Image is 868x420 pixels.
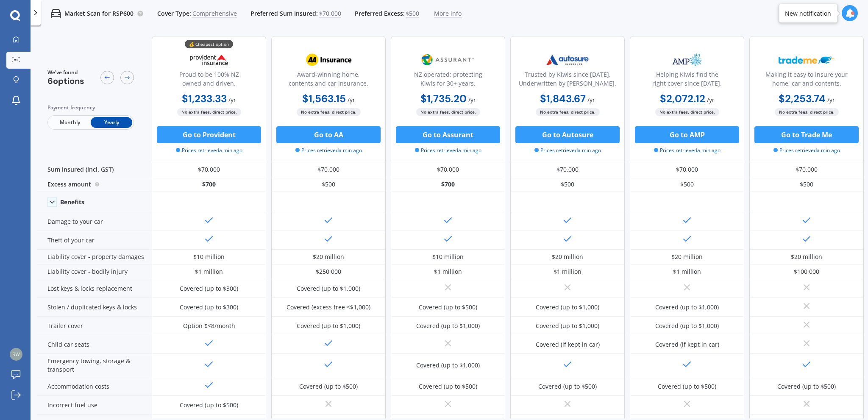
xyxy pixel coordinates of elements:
[37,162,152,177] div: Sum insured (incl. GST)
[319,9,341,18] span: $70,000
[152,177,266,192] div: $700
[540,49,595,70] img: Autosure.webp
[183,322,235,330] div: Option $<8/month
[91,117,132,128] span: Yearly
[181,49,237,70] img: Provident.png
[510,162,625,177] div: $70,000
[37,396,152,414] div: Incorrect fuel use
[515,126,620,143] button: Go to Autosure
[278,70,378,91] div: Award-winning home, contents and car insurance.
[276,126,381,143] button: Go to AA
[60,198,84,206] div: Benefits
[432,253,464,261] div: $10 million
[228,96,236,104] span: / yr
[192,9,237,18] span: Comprehensive
[37,279,152,298] div: Lost keys & locks replacement
[37,250,152,264] div: Liability cover - property damages
[654,147,721,154] span: Prices retrieved a min ago
[159,70,259,91] div: Proud to be 100% NZ owned and driven.
[420,92,467,105] b: $1,735.20
[415,147,481,154] span: Prices retrieved a min ago
[536,322,599,330] div: Covered (up to $1,000)
[635,126,739,143] button: Go to AMP
[37,298,152,317] div: Stolen / duplicated keys & locks
[316,267,341,276] div: $250,000
[176,147,242,154] span: Prices retrieved a min ago
[180,284,238,293] div: Covered (up to $300)
[754,126,859,143] button: Go to Trade Me
[749,162,864,177] div: $70,000
[536,340,600,349] div: Covered (if kept in car)
[47,69,84,76] span: We've found
[37,377,152,396] div: Accommodation costs
[791,253,822,261] div: $20 million
[64,9,134,18] p: Market Scan for RSP600
[779,92,826,105] b: $2,253.74
[302,92,346,105] b: $1,563.15
[637,70,737,91] div: Helping Kiwis find the right cover since [DATE].
[37,335,152,354] div: Child car seats
[707,96,715,104] span: / yr
[552,253,583,261] div: $20 million
[655,303,719,312] div: Covered (up to $1,000)
[540,92,586,105] b: $1,843.67
[37,177,152,192] div: Excess amount
[250,9,318,18] span: Preferred Sum Insured:
[177,108,241,116] span: No extra fees, direct price.
[51,8,61,19] img: car.f15378c7a67c060ca3f3.svg
[287,303,370,312] div: Covered (excess free <$1,000)
[157,9,191,18] span: Cover Type:
[300,49,356,70] img: AA.webp
[773,147,840,154] span: Prices retrieved a min ago
[419,382,477,391] div: Covered (up to $500)
[779,49,835,70] img: Trademe.webp
[757,70,857,91] div: Making it easy to insure your home, car and contents.
[534,147,601,154] span: Prices retrieved a min ago
[398,70,498,91] div: NZ operated; protecting Kiwis for 30+ years.
[185,40,233,48] div: 💰 Cheapest option
[152,162,266,177] div: $70,000
[468,96,476,104] span: / yr
[37,212,152,231] div: Damage to your car
[416,108,480,116] span: No extra fees, direct price.
[182,92,227,105] b: $1,233.33
[536,303,599,312] div: Covered (up to $1,000)
[587,96,595,104] span: / yr
[671,253,703,261] div: $20 million
[673,267,701,276] div: $1 million
[37,354,152,377] div: Emergency towing, storage & transport
[297,322,360,330] div: Covered (up to $1,000)
[297,108,361,116] span: No extra fees, direct price.
[538,382,597,391] div: Covered (up to $500)
[396,126,500,143] button: Go to Assurant
[749,177,864,192] div: $500
[434,267,462,276] div: $1 million
[406,9,419,18] span: $500
[157,126,261,143] button: Go to Provident
[655,340,719,349] div: Covered (if kept in car)
[655,108,719,116] span: No extra fees, direct price.
[295,147,362,154] span: Prices retrieved a min ago
[49,117,91,128] span: Monthly
[827,96,835,104] span: / yr
[37,264,152,279] div: Liability cover - bodily injury
[517,70,618,91] div: Trusted by Kiwis since [DATE]. Underwritten by [PERSON_NAME].
[777,382,836,391] div: Covered (up to $500)
[47,103,134,112] div: Payment frequency
[37,231,152,250] div: Theft of your car
[419,303,477,312] div: Covered (up to $500)
[510,177,625,192] div: $500
[434,9,462,18] span: More info
[658,382,716,391] div: Covered (up to $500)
[659,49,715,70] img: AMP.webp
[355,9,405,18] span: Preferred Excess:
[271,177,386,192] div: $500
[630,162,744,177] div: $70,000
[391,177,505,192] div: $700
[297,284,360,293] div: Covered (up to $1,000)
[299,382,358,391] div: Covered (up to $500)
[313,253,344,261] div: $20 million
[775,108,839,116] span: No extra fees, direct price.
[655,322,719,330] div: Covered (up to $1,000)
[37,317,152,335] div: Trailer cover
